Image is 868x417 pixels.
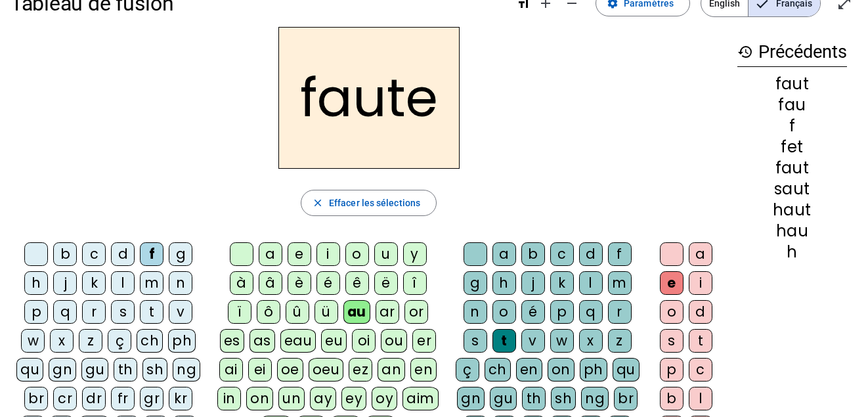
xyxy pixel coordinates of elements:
[21,329,45,353] div: w
[82,271,106,295] div: k
[579,242,603,266] div: d
[579,271,603,295] div: l
[492,329,516,353] div: t
[173,358,200,382] div: ng
[737,118,847,134] div: f
[257,300,280,324] div: ô
[277,358,303,382] div: oe
[310,387,336,410] div: ay
[689,271,712,295] div: i
[169,387,192,410] div: kr
[404,300,428,324] div: or
[219,358,243,382] div: ai
[49,358,76,382] div: gn
[689,358,712,382] div: c
[660,387,684,410] div: b
[352,329,376,353] div: oi
[456,358,479,382] div: ç
[613,358,640,382] div: qu
[278,387,305,410] div: un
[522,387,546,410] div: th
[464,329,487,353] div: s
[376,300,399,324] div: ar
[321,329,347,353] div: eu
[737,139,847,155] div: fet
[82,242,106,266] div: c
[660,329,684,353] div: s
[79,329,102,353] div: z
[250,329,275,353] div: as
[24,300,48,324] div: p
[737,181,847,197] div: saut
[111,387,135,410] div: fr
[492,242,516,266] div: a
[374,242,398,266] div: u
[315,300,338,324] div: ü
[737,244,847,260] div: h
[608,242,632,266] div: f
[403,271,427,295] div: î
[737,97,847,113] div: fau
[381,329,407,353] div: ou
[660,271,684,295] div: e
[550,329,574,353] div: w
[410,358,437,382] div: en
[288,242,311,266] div: e
[108,329,131,353] div: ç
[312,197,324,209] mat-icon: close
[378,358,405,382] div: an
[137,329,163,353] div: ch
[288,271,311,295] div: è
[329,195,420,211] span: Effacer les sélections
[550,300,574,324] div: p
[737,223,847,239] div: hau
[608,329,632,353] div: z
[168,329,196,353] div: ph
[246,387,273,410] div: on
[53,242,77,266] div: b
[140,242,163,266] div: f
[550,242,574,266] div: c
[53,300,77,324] div: q
[485,358,511,382] div: ch
[248,358,272,382] div: ei
[521,271,545,295] div: j
[316,271,340,295] div: é
[464,271,487,295] div: g
[286,300,309,324] div: û
[608,300,632,324] div: r
[689,329,712,353] div: t
[301,190,437,216] button: Effacer les sélections
[492,271,516,295] div: h
[689,387,712,410] div: l
[169,242,192,266] div: g
[737,44,753,60] mat-icon: history
[316,242,340,266] div: i
[689,300,712,324] div: d
[230,271,253,295] div: à
[457,387,485,410] div: gn
[608,271,632,295] div: m
[464,300,487,324] div: n
[228,300,251,324] div: ï
[169,300,192,324] div: v
[217,387,241,410] div: in
[579,300,603,324] div: q
[614,387,638,410] div: br
[402,387,439,410] div: aim
[114,358,137,382] div: th
[81,358,108,382] div: gu
[169,271,192,295] div: n
[341,387,366,410] div: ey
[579,329,603,353] div: x
[551,387,576,410] div: sh
[660,300,684,324] div: o
[349,358,372,382] div: ez
[580,358,607,382] div: ph
[521,329,545,353] div: v
[309,358,344,382] div: oeu
[140,300,163,324] div: t
[82,387,106,410] div: dr
[548,358,575,382] div: on
[220,329,244,353] div: es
